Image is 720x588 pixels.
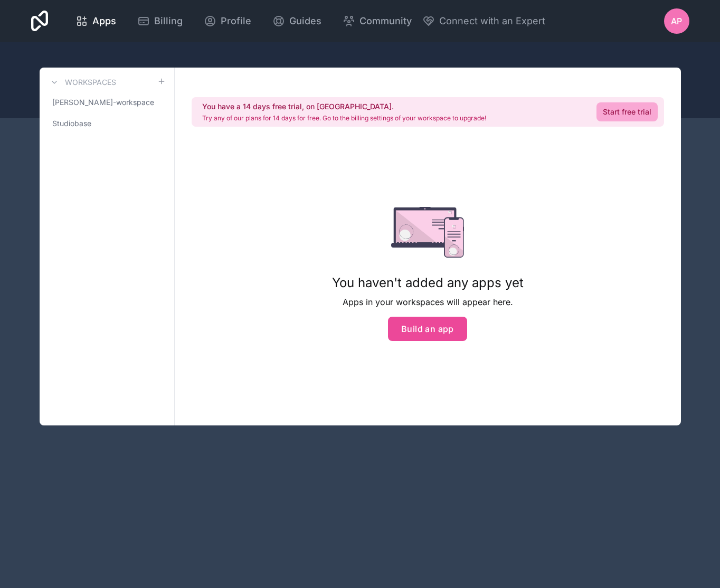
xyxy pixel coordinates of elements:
[221,14,251,29] span: Profile
[154,14,183,29] span: Billing
[422,14,545,29] button: Connect with an Expert
[359,14,412,29] span: Community
[439,14,545,29] span: Connect with an Expert
[129,10,191,33] a: Billing
[202,114,486,122] p: Try any of our plans for 14 days for free. Go to the billing settings of your workspace to upgrade!
[195,10,260,33] a: Profile
[388,317,467,341] button: Build an app
[289,14,321,29] span: Guides
[334,10,420,33] a: Community
[48,93,166,112] a: [PERSON_NAME]-workspace
[67,10,125,33] a: Apps
[65,77,116,88] h3: Workspaces
[332,274,524,291] h1: You haven't added any apps yet
[52,97,154,108] span: [PERSON_NAME]-workspace
[391,207,465,258] img: empty state
[52,118,91,129] span: Studiobase
[264,10,330,33] a: Guides
[596,102,658,121] a: Start free trial
[48,76,116,89] a: Workspaces
[332,296,524,308] p: Apps in your workspaces will appear here.
[202,101,486,112] h2: You have a 14 days free trial, on [GEOGRAPHIC_DATA].
[48,114,166,133] a: Studiobase
[671,15,682,27] span: AP
[92,14,116,29] span: Apps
